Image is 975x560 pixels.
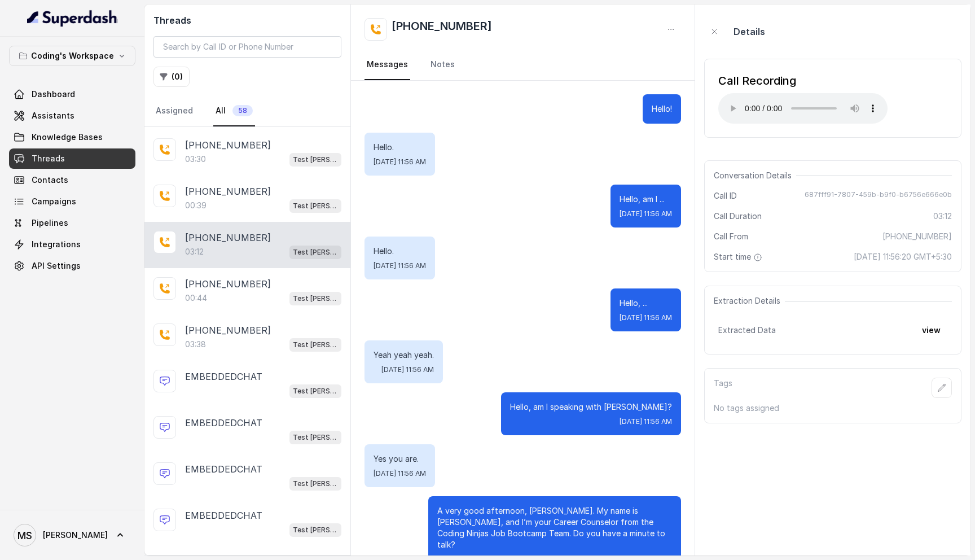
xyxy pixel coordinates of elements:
p: 00:44 [185,292,207,304]
p: [PHONE_NUMBER] [185,277,271,291]
span: Extraction Details [714,295,785,307]
span: [DATE] 11:56 AM [620,209,672,218]
button: Coding's Workspace [9,46,135,66]
p: [PHONE_NUMBER] [185,185,271,198]
audio: Your browser does not support the audio element. [718,93,888,124]
span: Contacts [32,174,68,186]
span: Call Duration [714,211,762,222]
span: [DATE] 11:56 AM [374,158,426,167]
p: EMBEDDEDCHAT [185,509,262,522]
span: [DATE] 11:56 AM [620,417,672,426]
p: Test [PERSON_NAME] [293,432,338,443]
p: Hello, am I speaking with [PERSON_NAME]? [510,401,672,413]
p: Test [PERSON_NAME] [293,386,338,397]
span: [DATE] 11:56 AM [381,365,434,374]
h2: [PHONE_NUMBER] [392,18,492,41]
p: Hello. [374,246,426,257]
p: Hello, am I ... [620,194,672,205]
input: Search by Call ID or Phone Number [153,36,341,58]
nav: Tabs [364,50,681,80]
p: Test [PERSON_NAME] [293,247,338,258]
p: No tags assigned [714,403,952,414]
p: EMBEDDEDCHAT [185,462,262,476]
a: Campaigns [9,191,135,212]
p: 00:39 [185,200,207,211]
span: Assistants [32,110,74,121]
p: Test [PERSON_NAME] [293,339,338,351]
span: 58 [232,105,253,116]
p: Hello, ... [620,297,672,309]
span: Integrations [32,239,81,250]
a: [PERSON_NAME] [9,519,135,551]
p: [PHONE_NUMBER] [185,231,271,244]
a: Threads [9,148,135,169]
p: Details [734,25,765,38]
span: [DATE] 11:56 AM [374,261,426,270]
div: Call Recording [718,73,888,89]
a: Integrations [9,234,135,255]
a: Dashboard [9,84,135,104]
span: [PERSON_NAME] [43,530,108,541]
span: Call From [714,231,748,242]
span: Threads [32,153,65,164]
nav: Tabs [153,96,341,126]
p: [PHONE_NUMBER] [185,323,271,337]
a: Notes [428,50,457,80]
h2: Threads [153,14,341,27]
span: Call ID [714,190,737,202]
span: Start time [714,251,765,262]
p: [PHONE_NUMBER] [185,138,271,152]
img: light.svg [27,9,118,27]
button: (0) [153,67,190,87]
p: Yeah yeah yeah. [374,349,434,361]
a: Contacts [9,170,135,190]
a: Pipelines [9,213,135,233]
p: EMBEDDEDCHAT [185,416,262,430]
text: MS [17,530,32,541]
span: Knowledge Bases [32,132,103,143]
span: Extracted Data [718,325,776,336]
p: Yes you are. [374,453,426,465]
a: Knowledge Bases [9,127,135,147]
p: Tags [714,378,732,398]
span: 687fff91-7807-459b-b9f0-b6756e666e0b [805,190,952,202]
a: Assigned [153,96,195,126]
span: 03:12 [933,211,952,222]
p: Test [PERSON_NAME] [293,478,338,489]
span: Campaigns [32,196,76,207]
button: view [915,320,947,340]
p: Test [PERSON_NAME] [293,524,338,536]
span: Dashboard [32,89,75,100]
a: Assistants [9,106,135,126]
p: 03:12 [185,246,204,257]
p: 03:30 [185,154,206,165]
p: Test [PERSON_NAME] [293,293,338,304]
p: Hello! [652,103,672,115]
span: [DATE] 11:56:20 GMT+5:30 [854,251,952,262]
a: All58 [213,96,255,126]
span: Pipelines [32,217,68,229]
p: 03:38 [185,339,206,350]
span: [PHONE_NUMBER] [882,231,952,242]
a: Messages [364,50,410,80]
p: A very good afternoon, [PERSON_NAME]. My name is [PERSON_NAME], and I’m your Career Counselor fro... [437,505,672,550]
p: Test [PERSON_NAME] [293,154,338,165]
p: Coding's Workspace [31,49,114,63]
span: API Settings [32,260,81,272]
p: Hello. [374,142,426,153]
span: [DATE] 11:56 AM [374,469,426,478]
a: API Settings [9,256,135,276]
span: Conversation Details [714,170,796,181]
p: Test [PERSON_NAME] [293,200,338,212]
span: [DATE] 11:56 AM [620,313,672,322]
p: EMBEDDEDCHAT [185,370,262,383]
